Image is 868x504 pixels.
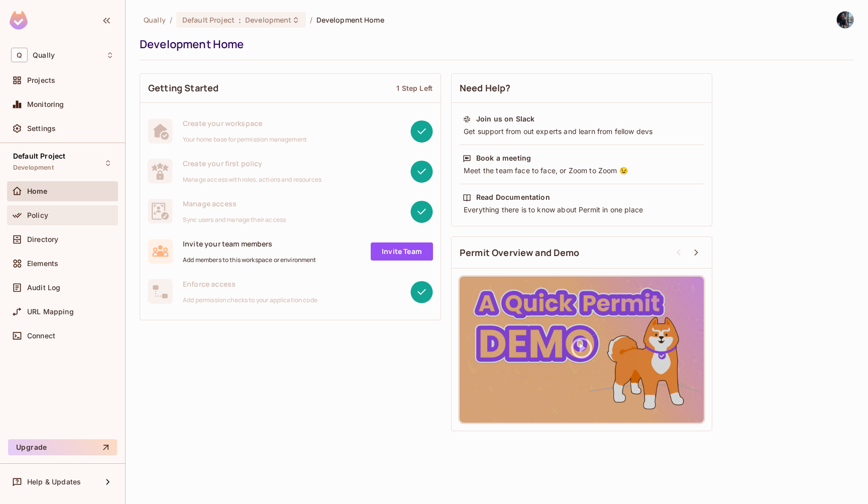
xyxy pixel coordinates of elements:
[476,153,531,163] div: Book a meeting
[476,114,534,124] div: Join us on Slack
[27,124,56,133] span: Settings
[463,166,701,176] div: Meet the team face to face, or Zoom to Zoom 😉
[371,242,433,261] a: Invite Team
[396,83,432,93] div: 1 Step Left
[140,37,849,52] div: Development Home
[183,296,317,304] span: Add permission checks to your application code
[27,332,55,340] span: Connect
[837,12,853,28] img: Alex Glazkov
[27,260,58,268] span: Elements
[183,279,317,289] span: Enforce access
[27,187,48,195] span: Home
[476,192,550,202] div: Read Documentation
[463,205,701,215] div: Everything there is to know about Permit in one place
[182,15,235,25] span: Default Project
[27,100,64,108] span: Monitoring
[183,216,286,224] span: Sync users and manage their access
[183,118,307,128] span: Create your workspace
[170,15,172,25] li: /
[10,11,28,30] img: SReyMgAAAABJRU5ErkJggg==
[148,82,219,94] span: Getting Started
[27,284,60,292] span: Audit Log
[27,211,48,219] span: Policy
[11,48,28,62] span: Q
[27,478,81,486] span: Help & Updates
[27,235,58,243] span: Directory
[245,15,291,25] span: Development
[460,82,511,94] span: Need Help?
[27,76,55,84] span: Projects
[183,199,286,208] span: Manage access
[463,127,701,137] div: Get support from out experts and learn from fellow devs
[183,176,321,184] span: Manage access with roles, actions and resources
[183,159,321,168] span: Create your first policy
[144,15,166,25] span: the active workspace
[183,239,316,248] span: Invite your team members
[13,152,65,160] span: Default Project
[33,51,55,59] span: Workspace: Qually
[8,439,117,455] button: Upgrade
[310,15,312,25] li: /
[316,15,384,25] span: Development Home
[13,164,54,172] span: Development
[460,246,580,259] span: Permit Overview and Demo
[238,16,242,24] span: :
[27,308,74,316] span: URL Mapping
[183,136,307,144] span: Your home base for permission management
[183,256,316,264] span: Add members to this workspace or environment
